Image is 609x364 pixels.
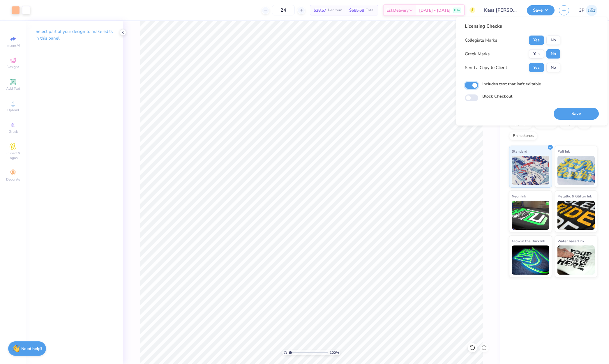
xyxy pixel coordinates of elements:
span: Designs [7,65,20,69]
span: Per Item [328,7,342,13]
p: Select part of your design to make edits in this panel [36,28,114,42]
span: Water based Ink [557,238,584,244]
button: Save [527,5,555,15]
span: Clipart & logos [3,151,23,160]
div: Licensing Checks [465,23,560,30]
button: Save [554,108,599,120]
span: Add Text [6,86,20,91]
label: Block Checkout [482,93,512,99]
span: Decorate [6,177,20,182]
div: Collegiate Marks [465,37,497,44]
span: $685.68 [349,7,364,13]
button: No [546,36,560,45]
img: Neon Ink [512,201,549,230]
img: Puff Ink [557,156,595,185]
img: Metallic & Glitter Ink [557,201,595,230]
span: Puff Ink [557,148,570,154]
div: Greek Marks [465,51,490,57]
span: [DATE] - [DATE] [419,7,451,13]
img: Glow in the Dark Ink [512,245,549,275]
span: Est. Delivery [386,7,409,13]
div: Rhinestones [509,132,537,140]
button: No [546,63,560,72]
span: Greek [9,129,18,134]
button: Yes [529,36,544,45]
span: GP [578,7,585,14]
button: No [546,49,560,59]
span: Standard [512,148,527,154]
span: Neon Ink [512,193,526,199]
a: GP [578,5,597,16]
span: Image AI [6,43,20,48]
button: Yes [529,49,544,59]
span: Metallic & Glitter Ink [557,193,592,199]
img: Germaine Penalosa [586,5,597,16]
span: Upload [7,108,19,112]
div: Send a Copy to Client [465,64,507,71]
button: Yes [529,63,544,72]
span: $28.57 [314,7,326,13]
img: Standard [512,156,549,185]
label: Includes text that isn't editable [482,81,541,87]
span: FREE [454,8,460,12]
span: 100 % [330,350,339,355]
input: – – [272,5,295,15]
strong: Need help? [21,346,42,351]
span: Total [366,7,375,13]
img: Water based Ink [557,245,595,275]
input: Untitled Design [480,4,522,16]
span: Glow in the Dark Ink [512,238,545,244]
